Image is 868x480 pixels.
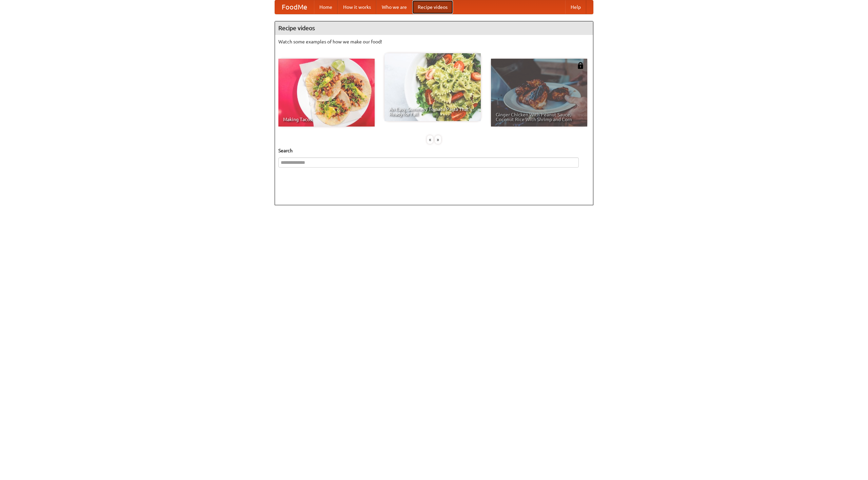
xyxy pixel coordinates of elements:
a: How it works [338,0,376,14]
a: Home [314,0,338,14]
div: « [427,135,433,144]
div: » [435,135,441,144]
a: Making Tacos [278,59,375,127]
h4: Recipe videos [275,21,593,35]
span: An Easy, Summery Tomato Pasta That's Ready for Fall [389,107,476,116]
a: FoodMe [275,0,314,14]
a: Who we are [376,0,412,14]
span: Making Tacos [283,117,370,122]
p: Watch some examples of how we make our food! [278,38,590,45]
a: Help [565,0,586,14]
img: 483408.png [577,62,584,69]
h5: Search [278,147,590,154]
a: Recipe videos [412,0,453,14]
a: An Easy, Summery Tomato Pasta That's Ready for Fall [384,53,481,121]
